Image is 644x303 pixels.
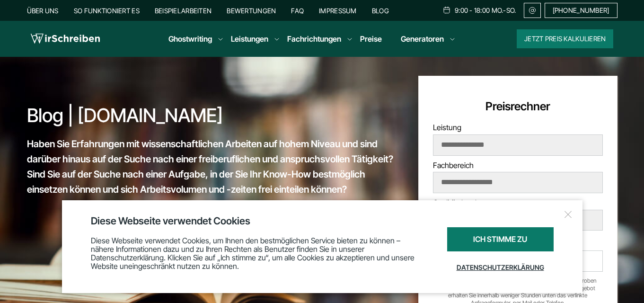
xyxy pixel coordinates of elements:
a: Fachrichtungen [287,33,341,45]
label: Qualitätslevel [433,198,603,231]
a: So funktioniert es [74,7,140,15]
div: Diese Webseite verwendet Cookies, um Ihnen den bestmöglichen Service bieten zu können – nähere In... [91,227,423,279]
h1: Blog | [DOMAIN_NAME] [27,104,399,127]
a: Blog [372,7,389,15]
a: Datenschutzerklärung [447,256,554,279]
a: Bewertungen [227,7,276,15]
span: 9:00 - 18:00 Mo.-So. [455,7,516,14]
button: Jetzt Preis kalkulieren [517,29,613,48]
div: Haben Sie Erfahrungen mit wissenschaftlichen Arbeiten auf hohem Niveau und sind darüber hinaus au... [27,136,399,197]
a: Preise [360,34,382,44]
div: Diese Webseite verwendet Cookies [91,214,554,227]
img: logo wirschreiben [31,32,100,46]
a: Leistungen [231,33,268,45]
a: Generatoren [401,33,444,45]
a: Beispielarbeiten [155,7,212,15]
div: Preisrechner [433,99,603,114]
a: [PHONE_NUMBER] [545,3,618,18]
a: Über uns [27,7,59,15]
a: Impressum [319,7,357,15]
span: [PHONE_NUMBER] [553,7,609,14]
img: Schedule [442,6,451,14]
a: FAQ [291,7,304,15]
label: Leistung [433,123,603,155]
select: Fachbereich [433,172,602,192]
a: Ghostwriting [168,33,212,45]
label: Fachbereich [433,160,603,193]
select: Leistung [433,135,602,155]
img: Email [528,7,537,14]
div: Ich stimme zu [447,227,554,251]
